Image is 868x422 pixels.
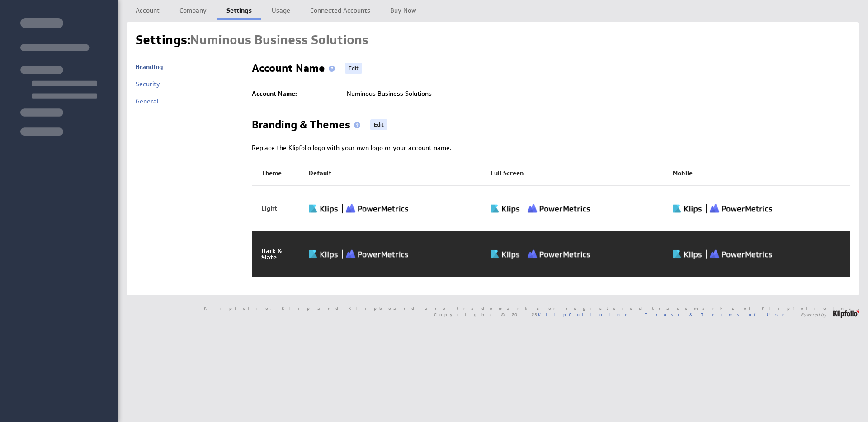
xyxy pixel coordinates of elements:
th: Mobile [668,161,850,186]
span: Numinous Business Solutions [190,32,368,48]
a: Edit [345,63,362,74]
td: Light [252,186,304,231]
th: Theme [252,161,304,186]
img: skeleton-sidenav.svg [20,18,97,136]
img: Klipfolio klips logo [673,248,772,261]
td: Account Name: [252,86,342,101]
img: Klipfolio klips logo [309,202,408,215]
h2: Branding & Themes [252,119,364,134]
a: Edit [370,119,387,130]
a: Trust & Terms of Use [645,311,791,318]
div: Replace the Klipfolio logo with your own logo or your account name. [252,143,850,153]
th: Full Screen [486,161,668,186]
img: logo-footer.png [833,310,859,318]
h2: Account Name [252,63,339,77]
td: Numinous Business Solutions [342,86,850,101]
span: Klipfolio, Klip and Klipboard are trademarks or registered trademarks of Klipfolio Inc. [204,306,859,310]
td: Dark & Slate [252,231,304,277]
img: Klipfolio klips logo [491,202,590,215]
a: Security [136,80,160,88]
a: Klipfolio Inc. [538,311,635,318]
th: Default [304,161,486,186]
a: General [136,97,158,105]
img: Klipfolio klips logo [491,248,590,261]
a: Branding [136,63,163,71]
img: Klipfolio klips logo [673,202,772,215]
img: Klipfolio klips logo [309,248,408,261]
span: Powered by [801,312,826,317]
h1: Settings: [136,31,368,49]
span: Copyright © 2025 [434,312,635,317]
